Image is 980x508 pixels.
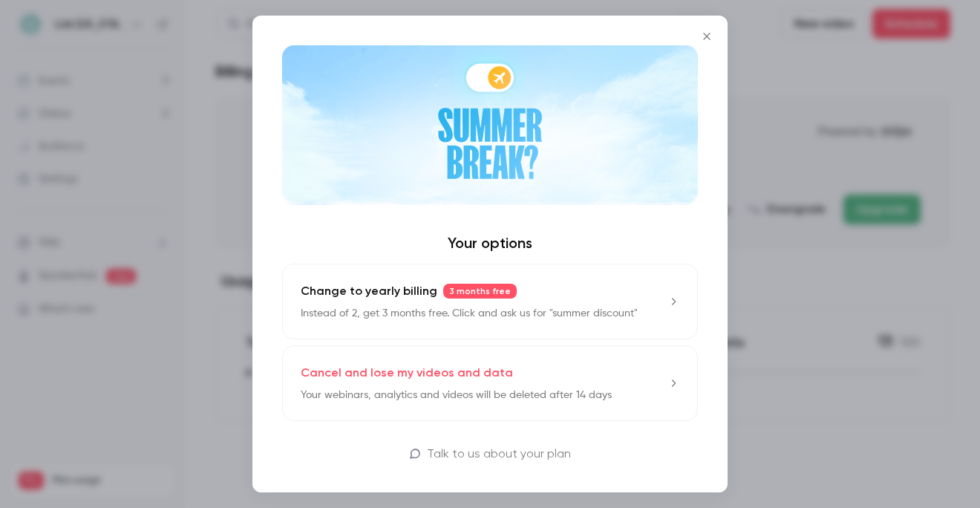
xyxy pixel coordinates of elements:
h4: Your options [282,234,698,252]
p: Instead of 2, get 3 months free. Click and ask us for "summer discount" [301,306,638,321]
p: Cancel and lose my videos and data [301,364,513,382]
p: Your webinars, analytics and videos will be deleted after 14 days [301,388,612,403]
span: 3 months free [443,284,517,299]
p: Talk to us about your plan [427,445,571,463]
a: Talk to us about your plan [282,445,698,463]
button: Close [692,22,722,51]
img: Summer Break [282,45,698,205]
span: Change to yearly billing [301,282,437,300]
